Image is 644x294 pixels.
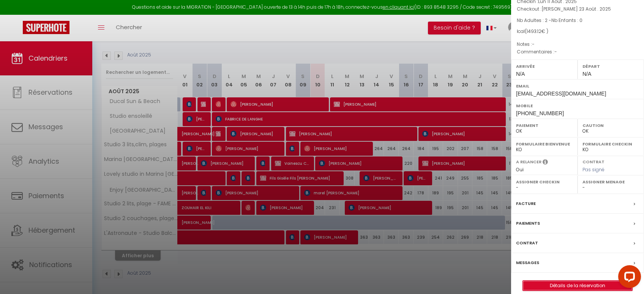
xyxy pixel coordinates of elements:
[516,140,573,148] label: Formulaire Bienvenue
[582,71,591,77] span: N/A
[516,239,538,247] label: Contrat
[525,28,548,34] span: ( € )
[541,6,611,12] span: [PERSON_NAME] 23 Août . 2025
[582,178,639,186] label: Assigner Menage
[527,28,541,34] span: 1493.12
[582,63,639,70] label: Départ
[517,5,638,13] p: Checkout :
[554,48,557,55] span: -
[516,122,573,129] label: Paiement
[516,159,541,165] label: A relancer
[551,17,582,23] span: Nb Enfants : 0
[612,262,644,294] iframe: LiveChat chat widget
[543,159,548,167] i: Sélectionner OUI si vous souhaiter envoyer les séquences de messages post-checkout
[522,280,633,291] button: Détails de la réservation
[516,91,606,97] span: [EMAIL_ADDRESS][DOMAIN_NAME]
[582,140,639,148] label: Formulaire Checkin
[516,82,639,90] label: Email
[517,17,582,23] span: Nb Adultes : 2 -
[516,110,564,116] span: [PHONE_NUMBER]
[517,28,638,35] div: Ical
[516,102,639,109] label: Mobile
[532,41,535,47] span: -
[516,200,536,208] label: Facture
[516,219,540,227] label: Paiements
[516,178,573,186] label: Assigner Checkin
[516,71,525,77] span: N/A
[582,166,605,173] span: Pas signé
[516,259,539,267] label: Messages
[582,159,605,164] label: Contrat
[582,122,639,129] label: Caution
[517,41,638,48] p: Notes :
[517,48,638,56] p: Commentaires :
[516,63,573,70] label: Arrivée
[523,281,632,291] a: Détails de la réservation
